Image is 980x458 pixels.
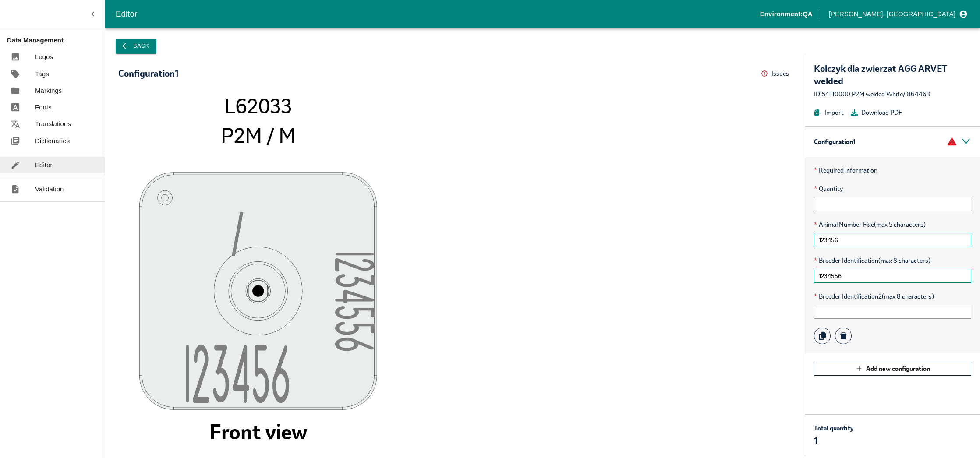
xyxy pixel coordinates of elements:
p: Logos [35,52,53,62]
div: Configuration 1 [805,127,980,157]
button: Download PDF [851,108,902,117]
button: Import [814,108,844,117]
p: Markings [35,86,62,95]
button: profile [825,7,969,21]
p: [PERSON_NAME], [GEOGRAPHIC_DATA] [829,9,955,19]
p: Required information [814,166,971,175]
p: Environment: QA [760,9,813,19]
span: Quantity [814,184,971,194]
tspan: P2M / M [221,122,296,148]
tspan: 12345 [186,344,272,403]
span: Breeder Identification (max 8 characters) [814,256,971,265]
p: Dictionaries [35,136,70,146]
tspan: 6 [335,338,375,351]
div: ID: 54110000 P2M welded White / 864463 [814,89,971,99]
p: Data Management [7,35,105,45]
p: Validation [35,184,64,194]
button: Issues [761,67,792,81]
tspan: 123455 [335,253,375,338]
span: Animal Number Fixe (max 5 characters) [814,220,971,229]
tspan: / [232,197,244,256]
p: Tags [35,69,49,79]
p: Total quantity [814,423,853,433]
p: Fonts [35,102,52,112]
button: Add new configuration [814,362,971,376]
span: Breeder Identification2 (max 8 characters) [814,292,971,301]
button: Back [116,39,156,54]
p: Editor [35,160,53,170]
tspan: L62033 [224,93,292,119]
div: Configuration 1 [118,69,178,78]
tspan: Front view [209,419,307,445]
div: Editor [116,7,760,21]
tspan: 6 [272,344,289,403]
p: 1 [814,435,853,447]
div: Kolczyk dla zwierzat AGG ARVET welded [814,63,971,87]
p: Translations [35,119,71,129]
